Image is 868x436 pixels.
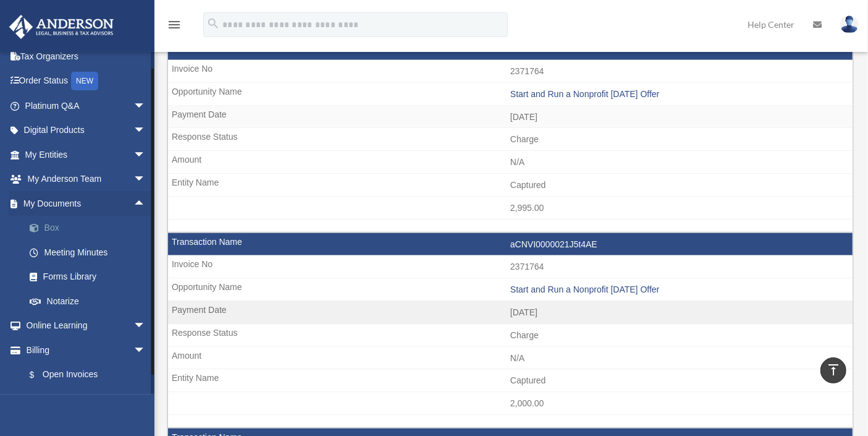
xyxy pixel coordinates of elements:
a: vertical_align_top [820,357,846,383]
td: 2371764 [168,60,853,83]
td: Charge [168,324,853,348]
span: arrow_drop_up [133,191,158,216]
a: Tax Organizers [9,44,164,69]
td: Charge [168,128,853,152]
div: NEW [71,72,98,90]
a: Box [17,216,164,241]
a: Meeting Minutes [17,240,164,265]
a: Digital Productsarrow_drop_down [9,118,164,143]
a: menu [167,22,182,32]
i: vertical_align_top [826,362,841,377]
span: arrow_drop_down [133,118,158,143]
i: search [206,17,220,30]
span: arrow_drop_down [133,93,158,119]
span: arrow_drop_down [133,314,158,339]
a: $Open Invoices [17,362,164,388]
span: arrow_drop_down [133,142,158,168]
span: arrow_drop_down [133,338,158,363]
td: [DATE] [168,301,853,325]
div: Start and Run a Nonprofit [DATE] Offer [510,89,846,100]
img: User Pic [840,15,859,33]
td: 2,995.00 [168,197,853,220]
a: Notarize [17,289,164,314]
span: $ [36,367,43,383]
td: N/A [168,151,853,174]
a: Platinum Q&Aarrow_drop_down [9,93,164,118]
a: My Anderson Teamarrow_drop_down [9,167,164,192]
td: [DATE] [168,106,853,129]
img: Anderson Advisors Platinum Portal [6,15,117,39]
td: 2371764 [168,255,853,279]
a: Forms Library [17,265,164,289]
td: N/A [168,347,853,370]
div: Start and Run a Nonprofit [DATE] Offer [510,284,846,295]
span: arrow_drop_down [133,167,158,192]
a: My Entitiesarrow_drop_down [9,142,164,167]
a: Order StatusNEW [9,69,164,94]
td: aCNVI0000021J5t4AE [168,233,853,257]
a: Billingarrow_drop_down [9,338,164,362]
a: My Documentsarrow_drop_up [9,191,164,216]
a: Past Invoices [17,387,158,412]
a: Online Learningarrow_drop_down [9,314,164,338]
td: Captured [168,174,853,197]
td: 2,000.00 [168,392,853,416]
td: Captured [168,369,853,393]
i: menu [167,17,182,32]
